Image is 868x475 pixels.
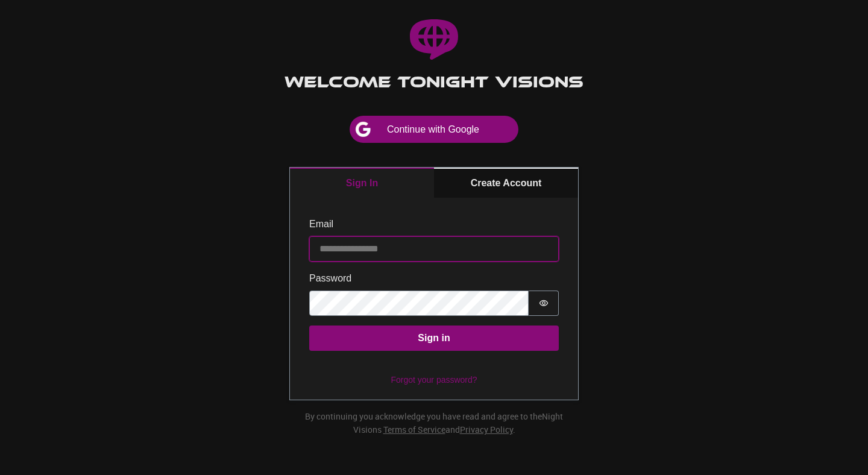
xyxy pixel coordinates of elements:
h6: By continuing you acknowledge you have read and agree to the Night Visions and . [289,410,579,436]
button: Show password [529,291,559,316]
img: google.svg [355,121,387,137]
button: Forgot your password? [383,370,484,390]
label: Email [309,217,559,231]
a: Privacy Policy [460,424,513,435]
a: Terms of Service [383,424,445,435]
button: Sign In [290,168,434,198]
button: Create Account [434,168,578,198]
button: Sign in [309,326,559,351]
h1: Welcome to Night Visions [285,74,583,92]
button: Continue with Google [350,116,518,143]
label: Password [309,271,559,286]
img: Logo [410,19,458,60]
